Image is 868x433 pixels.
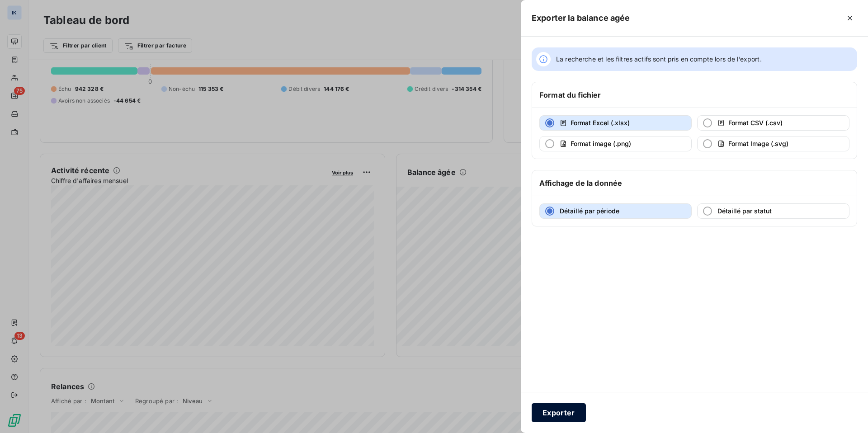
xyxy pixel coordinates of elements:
span: Détaillé par période [560,207,619,215]
button: Format Image (.svg) [697,136,849,151]
button: Détaillé par statut [697,203,849,219]
h6: Affichage de la donnée [539,178,622,188]
span: Détaillé par statut [717,207,772,215]
button: Exporter [532,403,586,422]
h6: Format du fichier [539,89,601,100]
span: Format Image (.svg) [728,140,788,147]
button: Détaillé par période [539,203,692,219]
span: Format image (.png) [571,140,631,147]
span: La recherche et les filtres actifs sont pris en compte lors de l’export. [556,55,762,64]
button: Format CSV (.csv) [697,115,849,131]
span: Format Excel (.xlsx) [571,119,630,127]
button: Format image (.png) [539,136,692,151]
iframe: Intercom live chat [837,402,859,424]
h5: Exporter la balance agée [532,12,630,24]
span: Format CSV (.csv) [728,119,783,127]
button: Format Excel (.xlsx) [539,115,692,131]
